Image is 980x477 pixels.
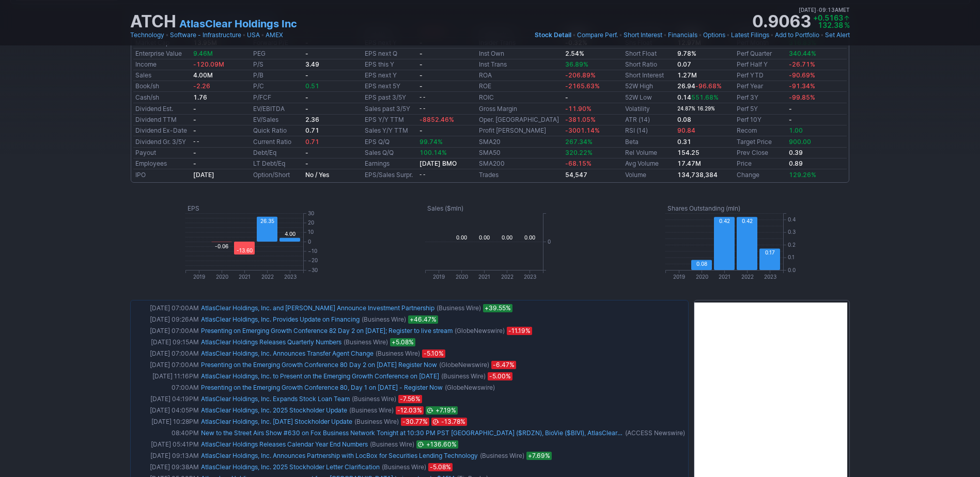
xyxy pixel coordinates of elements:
a: USA [247,30,260,40]
text: 0.4 [788,216,796,222]
b: 54,547 [565,171,587,179]
span: -6.47% [491,361,516,369]
td: Avg Volume [623,158,675,169]
a: AtlasClear Holdings Releases Quarterly Numbers [201,338,341,346]
td: P/S [251,59,303,70]
a: AtlasClear Holdings, Inc. Announces Partnership with LocBox for Securities Lending Technology [201,452,478,459]
a: AtlasClear Holdings Releases Calendar Year End Numbers [201,440,368,448]
b: - [789,105,792,113]
a: Presenting on the Emerging Growth Conference 80, Day 1 on [DATE] - Register Now [201,384,443,391]
text: 0.00 [502,234,512,241]
span: (Business Wire) [352,394,396,404]
b: 0.07 [677,60,691,68]
a: Recom [737,126,757,134]
text: 0.00 [524,234,535,241]
text: 30 [308,210,314,216]
td: [DATE] 09:13AM [133,450,200,462]
td: Enterprise Value [133,49,191,59]
b: - [193,105,196,113]
span: (Business Wire) [441,371,486,381]
img: nic2x2.gif [130,295,484,300]
span: -120.09M [193,60,224,68]
span: • [663,30,667,40]
span: -206.89% [565,71,596,79]
b: - [419,126,423,134]
b: - [305,50,308,57]
td: Dividend Ex-Date [133,125,191,136]
span: -11.19% [507,327,532,335]
span: -68.15% [565,160,592,167]
span: -8852.46% [419,116,454,123]
b: - [193,149,196,156]
td: Perf Year [735,81,787,92]
a: Target Price [737,138,772,146]
span: 267.34% [565,138,593,146]
td: [DATE] 04:19PM [133,393,200,405]
td: Inst Own [477,49,563,59]
td: Perf 3Y [735,92,787,103]
td: [DATE] 04:05PM [133,405,200,416]
td: SMA20 [477,136,563,148]
td: 52W High [623,81,675,92]
b: [DATE] [193,171,214,179]
a: Short Ratio [625,60,657,68]
span: (Business Wire) [376,348,420,359]
span: • [820,30,824,40]
td: ATR (14) [623,115,675,125]
span: (Business Wire) [480,451,524,461]
td: IPO [133,169,191,181]
span: -26.71% [789,60,815,68]
a: Presenting on the Emerging Growth Conference 80 Day 2 on [DATE] Register Now [201,361,437,369]
td: Cash/sh [133,92,191,103]
text: 0 [308,239,311,245]
span: +39.55% [483,304,512,312]
td: Rel Volume [623,148,675,158]
span: 340.44% [789,50,816,57]
td: Quick Ratio [251,125,303,136]
td: SMA50 [477,148,563,158]
span: 0.71 [305,138,319,146]
b: 0.14 [677,93,719,101]
span: -99.85% [789,93,815,101]
td: EPS this Y [363,59,417,70]
b: - [789,116,792,123]
span: (GlobeNewswire) [455,326,505,336]
text: 2020 [695,274,708,280]
span: • [770,30,774,40]
a: AtlasClear Holdings Inc [179,17,297,31]
strong: 0.9063 [752,13,811,30]
text: 0.3 [788,229,796,235]
span: -11.90% [565,105,592,113]
span: -5.10% [422,349,445,358]
td: P/C [251,81,303,92]
a: Latest Filings [731,30,769,40]
td: Perf Quarter [735,49,787,59]
text: -0.06 [215,243,228,249]
a: Short Interest [625,71,664,79]
td: EPS past 3/5Y [363,92,417,103]
b: - [193,160,196,167]
a: Presenting on Emerging Growth Conference 82 Day 2 on [DATE]; Register to live stream [201,327,453,335]
text: 26.35 [260,218,274,224]
b: 134,738,384 [677,171,718,179]
span: (ACCESS Newswire) [625,428,685,438]
td: Income [133,59,191,70]
td: EPS next Y [363,70,417,81]
span: +7.69% [526,452,552,460]
span: 99.74% [419,138,443,146]
td: Change [735,169,787,181]
b: - [565,93,568,101]
td: [DATE] 07:00AM [133,303,200,314]
h1: ATCH [130,13,176,30]
b: - [305,93,308,101]
a: Short Interest [624,30,662,40]
a: AtlasClear Holdings, Inc. to Present on the Emerging Growth Conference on [DATE] [201,372,439,380]
a: Compare Perf. [577,30,618,40]
span: 100.14% [419,149,447,156]
td: ROE [477,81,563,92]
a: AtlasClear Holdings, Inc. [DATE] Stockholder Update [201,418,352,425]
text: 0.0 [788,267,796,273]
td: Option/Short [251,169,303,181]
td: [DATE] 09:15AM [133,337,200,348]
span: Compare Perf. [577,31,618,39]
